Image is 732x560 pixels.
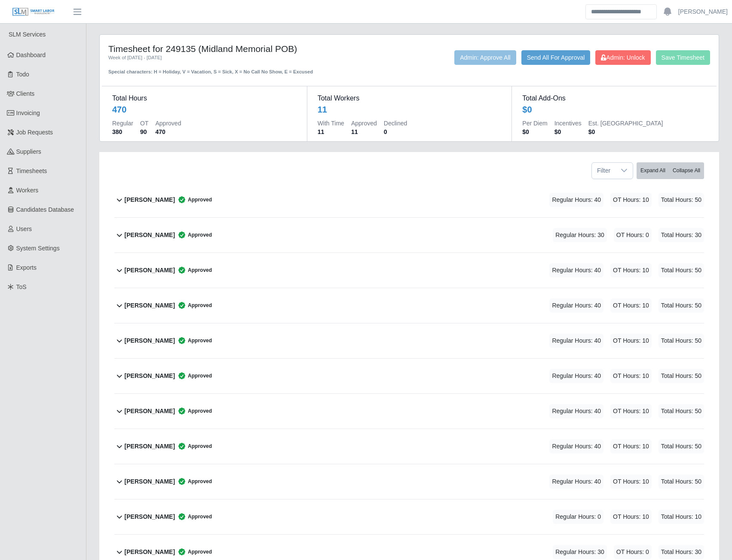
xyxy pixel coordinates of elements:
[114,218,704,253] button: [PERSON_NAME] Approved Regular Hours: 30 OT Hours: 0 Total Hours: 30
[549,334,603,348] span: Regular Hours: 40
[16,245,60,252] span: System Settings
[656,50,710,65] button: Save Timesheet
[114,323,704,358] button: [PERSON_NAME] Approved Regular Hours: 40 OT Hours: 10 Total Hours: 50
[658,545,704,559] span: Total Hours: 30
[16,90,35,97] span: Clients
[16,283,27,290] span: ToS
[125,336,175,345] b: [PERSON_NAME]
[112,93,297,103] dt: Total Hours
[125,548,175,557] b: [PERSON_NAME]
[658,228,704,242] span: Total Hours: 30
[637,162,669,179] button: Expand All
[175,231,212,239] span: Approved
[658,404,704,418] span: Total Hours: 50
[16,206,74,213] span: Candidates Database
[522,93,706,103] dt: Total Add-Ons
[549,193,603,207] span: Regular Hours: 40
[112,128,133,136] dd: 380
[175,195,212,204] span: Approved
[16,110,40,116] span: Invoicing
[16,264,37,271] span: Exports
[175,512,212,521] span: Approved
[610,298,652,313] span: OT Hours: 10
[522,119,547,128] dt: Per Diem
[658,193,704,207] span: Total Hours: 50
[549,404,603,418] span: Regular Hours: 40
[384,128,407,136] dd: 0
[549,475,603,489] span: Regular Hours: 40
[16,52,46,58] span: Dashboard
[175,477,212,486] span: Approved
[114,464,704,499] button: [PERSON_NAME] Approved Regular Hours: 40 OT Hours: 10 Total Hours: 50
[125,195,175,204] b: [PERSON_NAME]
[669,162,704,179] button: Collapse All
[125,301,175,310] b: [PERSON_NAME]
[588,119,663,128] dt: Est. [GEOGRAPHIC_DATA]
[108,54,352,61] div: Week of [DATE] - [DATE]
[125,512,175,521] b: [PERSON_NAME]
[155,119,181,128] dt: Approved
[554,119,582,128] dt: Incentives
[585,4,657,19] input: Search
[610,404,652,418] span: OT Hours: 10
[610,193,652,207] span: OT Hours: 10
[16,167,47,174] span: Timesheets
[16,148,41,155] span: Suppliers
[614,545,652,559] span: OT Hours: 0
[125,477,175,486] b: [PERSON_NAME]
[658,510,704,524] span: Total Hours: 10
[155,128,181,136] dd: 470
[553,510,603,524] span: Regular Hours: 0
[114,288,704,323] button: [PERSON_NAME] Approved Regular Hours: 40 OT Hours: 10 Total Hours: 50
[140,119,148,128] dt: OT
[549,298,603,313] span: Regular Hours: 40
[16,225,32,232] span: Users
[351,128,377,136] dd: 11
[658,475,704,489] span: Total Hours: 50
[549,439,603,453] span: Regular Hours: 40
[610,439,652,453] span: OT Hours: 10
[522,128,547,136] dd: $0
[351,119,377,128] dt: Approved
[108,43,352,54] h4: Timesheet for 249135 (Midland Memorial POB)
[175,442,212,450] span: Approved
[16,187,39,194] span: Workers
[175,548,212,556] span: Approved
[125,266,175,275] b: [PERSON_NAME]
[384,119,407,128] dt: Declined
[554,128,582,136] dd: $0
[114,499,704,534] button: [PERSON_NAME] Approved Regular Hours: 0 OT Hours: 10 Total Hours: 10
[610,510,652,524] span: OT Hours: 10
[175,336,212,345] span: Approved
[614,228,652,242] span: OT Hours: 0
[610,334,652,348] span: OT Hours: 10
[678,7,728,16] a: [PERSON_NAME]
[114,183,704,217] button: [PERSON_NAME] Approved Regular Hours: 40 OT Hours: 10 Total Hours: 50
[610,475,652,489] span: OT Hours: 10
[318,128,344,136] dd: 11
[637,162,704,179] div: bulk actions
[522,103,532,116] div: $0
[549,369,603,383] span: Regular Hours: 40
[592,163,616,179] span: Filter
[610,369,652,383] span: OT Hours: 10
[112,119,133,128] dt: Regular
[595,50,650,65] button: Admin: Unlock
[125,442,175,451] b: [PERSON_NAME]
[610,263,652,277] span: OT Hours: 10
[175,371,212,380] span: Approved
[175,407,212,415] span: Approved
[658,369,704,383] span: Total Hours: 50
[553,228,607,242] span: Regular Hours: 30
[112,103,126,116] div: 470
[521,50,591,65] button: Send All For Approval
[318,103,327,116] div: 11
[114,253,704,288] button: [PERSON_NAME] Approved Regular Hours: 40 OT Hours: 10 Total Hours: 50
[125,371,175,380] b: [PERSON_NAME]
[175,266,212,274] span: Approved
[549,263,603,277] span: Regular Hours: 40
[318,93,502,103] dt: Total Workers
[553,545,607,559] span: Regular Hours: 30
[16,71,29,78] span: Todo
[125,231,175,240] b: [PERSON_NAME]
